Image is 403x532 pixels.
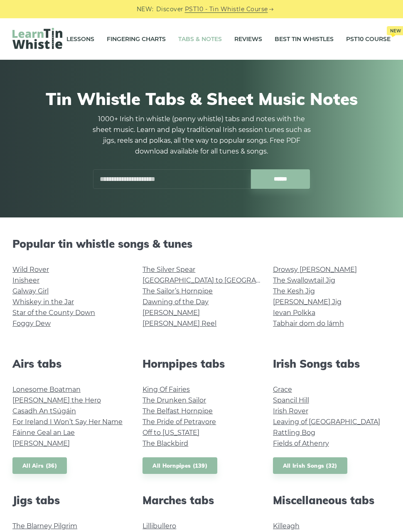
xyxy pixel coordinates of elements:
h2: Irish Songs tabs [273,357,391,370]
h2: Jigs tabs [12,494,130,507]
h2: Marches tabs [143,494,260,507]
a: [PERSON_NAME] Jig [273,298,342,306]
p: 1000+ Irish tin whistle (penny whistle) tabs and notes with the sheet music. Learn and play tradi... [89,114,314,157]
a: Spancil Hill [273,396,309,404]
a: Fingering Charts [107,29,166,49]
a: Casadh An tSúgáin [12,407,76,415]
a: Galway Girl [12,287,49,295]
a: Whiskey in the Jar [12,298,74,306]
a: Grace [273,386,292,393]
h2: Miscellaneous tabs [273,494,391,507]
a: Killeagh [273,522,300,530]
a: Inisheer [12,276,39,284]
a: Fáinne Geal an Lae [12,429,75,437]
a: Reviews [234,29,262,49]
h2: Hornpipes tabs [143,357,260,370]
a: [PERSON_NAME] [12,439,70,447]
img: LearnTinWhistle.com [12,28,62,49]
a: The Kesh Jig [273,287,315,295]
a: Tabs & Notes [178,29,222,49]
a: The Drunken Sailor [143,396,206,404]
a: [PERSON_NAME] the Hero [12,396,101,404]
a: Star of the County Down [12,309,95,317]
a: All Airs (36) [12,457,67,474]
a: All Irish Songs (32) [273,457,347,474]
a: Lonesome Boatman [12,386,81,393]
a: Rattling Bog [273,429,315,437]
a: Lessons [66,29,94,49]
h2: Airs tabs [12,357,130,370]
h1: Tin Whistle Tabs & Sheet Music Notes [17,89,386,109]
a: The Sailor’s Hornpipe [143,287,213,295]
a: The Belfast Hornpipe [143,407,213,415]
a: Drowsy [PERSON_NAME] [273,266,357,273]
a: Tabhair dom do lámh [273,320,344,327]
a: Fields of Athenry [273,439,329,447]
h2: Popular tin whistle songs & tunes [12,237,391,250]
a: King Of Fairies [143,386,190,393]
a: Dawning of the Day [143,298,209,306]
a: [PERSON_NAME] Reel [143,320,216,327]
a: The Blackbird [143,439,188,447]
a: Ievan Polkka [273,309,315,317]
a: Best Tin Whistles [275,29,334,49]
a: [PERSON_NAME] [143,309,200,317]
a: The Silver Spear [143,266,195,273]
a: The Blarney Pilgrim [12,522,77,530]
a: The Pride of Petravore [143,418,216,426]
a: Leaving of [GEOGRAPHIC_DATA] [273,418,380,426]
a: Lillibullero [143,522,176,530]
a: For Ireland I Won’t Say Her Name [12,418,123,426]
a: Wild Rover [12,266,49,273]
a: Off to [US_STATE] [143,429,199,437]
a: PST10 CourseNew [346,29,391,49]
a: [GEOGRAPHIC_DATA] to [GEOGRAPHIC_DATA] [143,276,296,284]
a: Foggy Dew [12,320,51,327]
a: The Swallowtail Jig [273,276,335,284]
a: All Hornpipes (139) [143,457,217,474]
a: Irish Rover [273,407,308,415]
